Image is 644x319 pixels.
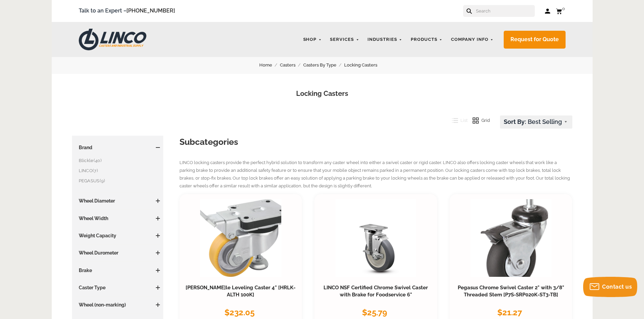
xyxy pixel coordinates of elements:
[602,284,632,290] span: Contact us
[556,7,566,15] a: 0
[180,136,572,148] h3: Subcategories
[75,284,160,291] h3: Caster Type
[447,115,468,126] button: List
[362,308,387,317] span: $25.79
[62,89,582,99] h1: Locking Casters
[79,157,160,164] a: Blickle(40)
[562,6,565,11] span: 0
[583,277,637,297] button: Contact us
[75,215,160,222] h3: Wheel Width
[93,168,98,173] span: (7)
[259,61,280,69] a: Home
[186,285,295,298] a: [PERSON_NAME]le Leveling Caster 4" [HRLK-ALTH 100K]
[224,308,255,317] span: $232.05
[75,249,160,256] h3: Wheel Durometer
[75,301,160,308] h3: Wheel (non-marking)
[407,33,446,46] a: Products
[300,33,325,46] a: Shop
[79,6,175,16] span: Talk to an Expert –
[280,61,303,69] a: Casters
[79,167,160,175] a: LINCO(7)
[79,177,160,185] a: PEGASUS(9)
[324,285,428,298] a: LINCO NSF Certified Chrome Swivel Caster with Brake for Foodservice 6"
[79,29,146,50] img: LINCO CASTERS & INDUSTRIAL SUPPLY
[497,308,522,317] span: $21.27
[344,61,385,69] a: Locking Casters
[504,31,566,49] a: Request for Quote
[458,285,564,298] a: Pegasus Chrome Swivel Caster 2" with 3/8" Threaded Stem [P7S-SRP020K-ST3-TB]
[100,178,105,183] span: (9)
[448,33,497,46] a: Company Info
[468,115,490,126] button: Grid
[180,159,572,190] p: LINCO locking casters provide the perfect hybrid solution to transform any caster wheel into eith...
[475,5,535,17] input: Search
[75,144,160,151] h3: Brand
[94,158,101,163] span: (40)
[75,267,160,274] h3: Brake
[327,33,362,46] a: Services
[75,197,160,204] h3: Wheel Diameter
[545,8,551,15] a: Log in
[303,61,344,69] a: Casters By Type
[126,7,175,14] a: [PHONE_NUMBER]
[75,232,160,239] h3: Weight Capacity
[364,33,406,46] a: Industries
